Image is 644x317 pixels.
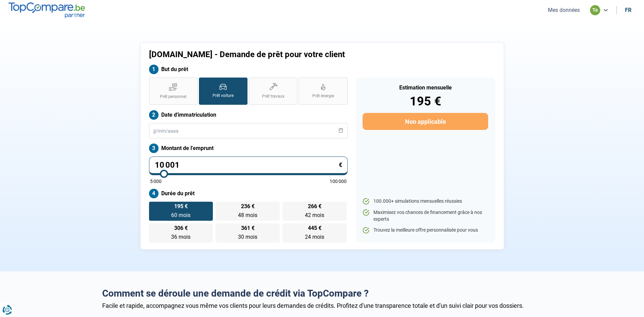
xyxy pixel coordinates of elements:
[150,179,162,184] span: 5 000
[305,234,324,240] span: 24 mois
[262,94,284,99] span: Prêt travaux
[339,162,342,168] span: €
[305,212,324,218] span: 42 mois
[102,302,542,309] div: Facile et rapide, accompagnez vous même vos clients pour leurs demandes de crédits. Profitez d'un...
[149,110,348,120] label: Date d'immatriculation
[312,93,334,99] span: Prêt énergie
[174,226,188,231] span: 306 €
[363,85,488,90] div: Estimation mensuelle
[625,7,631,13] div: fr
[238,234,257,240] span: 30 mois
[363,113,488,130] button: Non applicable
[330,179,347,184] span: 100 000
[213,93,234,99] span: Prêt voiture
[546,6,582,14] button: Mes données
[149,123,348,138] input: jj/mm/aaaa
[149,65,348,74] label: But du prêt
[241,204,255,209] span: 236 €
[171,234,190,240] span: 36 mois
[8,2,85,18] img: TopCompare.be
[171,212,190,218] span: 60 mois
[102,288,542,299] h2: Comment se déroule une demande de crédit via TopCompare ?
[174,204,188,209] span: 195 €
[308,226,321,231] span: 445 €
[149,144,348,153] label: Montant de l'emprunt
[363,227,488,234] li: Trouvez la meilleure offre personnalisée pour vous
[590,5,600,15] div: ta
[363,95,488,107] div: 195 €
[160,94,186,100] span: Prêt personnel
[308,204,321,209] span: 266 €
[363,209,488,222] li: Maximisez vos chances de financement grâce à nos experts
[363,198,488,205] li: 100.000+ simulations mensuelles réussies
[149,50,407,60] h1: [DOMAIN_NAME] - Demande de prêt pour votre client
[149,189,348,198] label: Durée du prêt
[241,226,255,231] span: 361 €
[238,212,257,218] span: 48 mois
